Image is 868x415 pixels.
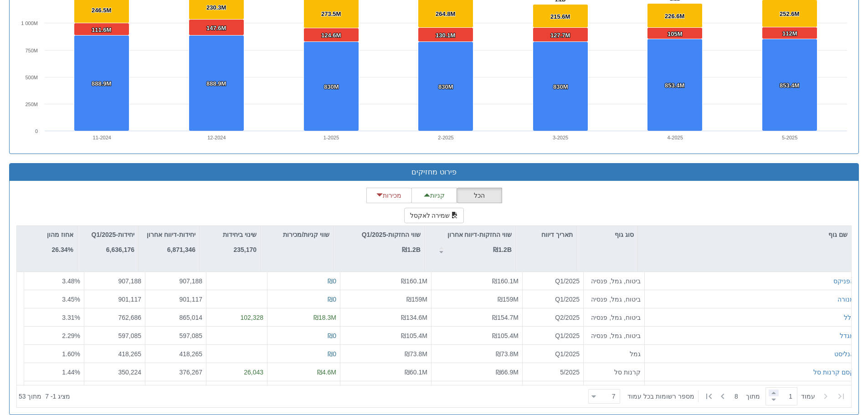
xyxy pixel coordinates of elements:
[665,82,684,89] tspan: 853.4M
[553,83,568,90] tspan: 830M
[813,368,854,377] button: קסם קרנות סל
[457,188,502,203] button: הכל
[313,314,336,321] span: ₪18.3M
[587,368,641,377] div: קרנות סל
[840,331,854,340] button: מגדל
[88,368,141,377] div: 350,224
[587,295,641,304] div: ביטוח, גמל, פנסיה
[780,10,799,17] tspan: 252.6M
[801,392,815,401] span: ‏עמוד
[526,349,580,359] div: Q1/2025
[550,13,570,20] tspan: 215.6M
[149,331,202,340] div: 597,085
[492,314,519,321] span: ₪154.7M
[21,20,38,26] tspan: 1 000M
[88,313,141,322] div: 762,686
[405,369,427,376] span: ₪60.1M
[149,368,202,377] div: 376,267
[328,332,336,339] span: ₪0
[317,369,336,376] span: ₪4.6M
[149,313,202,322] div: 865,014
[834,349,854,359] button: אנליסט
[92,26,111,33] tspan: 111.6M
[88,331,141,340] div: 597,085
[436,32,455,39] tspan: 130.1M
[206,25,226,31] tspan: 147.6M
[328,296,336,303] span: ₪0
[35,128,38,134] text: 0
[401,332,427,339] span: ₪105.4M
[28,349,80,359] div: 1.60 %
[782,135,797,140] text: 5-2025
[780,82,799,89] tspan: 853.4M
[207,135,226,140] text: 12-2024
[328,350,336,358] span: ₪0
[28,295,80,304] div: 3.45 %
[665,13,684,20] tspan: 226.6M
[28,368,80,377] div: 1.44 %
[516,226,576,243] div: תאריך דיווח
[321,10,341,17] tspan: 273.5M
[406,296,427,303] span: ₪159M
[223,230,257,240] p: שינוי ביחידות
[28,331,80,340] div: 2.29 %
[493,246,512,253] strong: ₪1.2B
[93,135,111,140] text: 11-2024
[206,80,226,87] tspan: 888.9M
[837,295,854,304] div: מנורה
[52,246,73,253] strong: 26.34%
[324,135,339,140] text: 1-2025
[366,188,412,203] button: מכירות
[92,80,111,87] tspan: 888.9M
[526,313,580,322] div: Q2/2025
[19,386,70,406] div: ‏מציג 1 - 7 ‏ מתוך 53
[88,349,141,359] div: 418,265
[167,246,195,253] strong: 6,871,346
[492,332,519,339] span: ₪105.4M
[25,48,38,53] text: 750M
[577,226,637,243] div: סוג גוף
[206,4,226,11] tspan: 230.3M
[638,226,851,243] div: שם גוף
[149,277,202,286] div: 907,188
[47,230,73,240] p: אחוז מהון
[782,30,797,37] tspan: 112M
[28,277,80,286] div: 3.48 %
[25,75,38,80] text: 500M
[550,32,570,39] tspan: 127.7M
[668,135,683,140] text: 4-2025
[147,230,195,240] p: יחידות-דיווח אחרון
[844,313,854,322] button: כלל
[734,392,746,401] span: 8
[149,295,202,304] div: 901,117
[438,135,453,140] text: 2-2025
[627,392,694,401] span: ‏מספר רשומות בכל עמוד
[25,102,38,107] text: 250M
[88,277,141,286] div: 907,188
[526,368,580,377] div: 5/2025
[833,277,854,286] div: הפניקס
[526,295,580,304] div: Q1/2025
[587,313,641,322] div: ביטוח, גמל, פנסיה
[92,7,111,14] tspan: 246.5M
[587,331,641,340] div: ביטוח, גמל, פנסיה
[233,246,257,253] strong: 235,170
[526,331,580,340] div: Q1/2025
[668,31,683,37] tspan: 105M
[106,246,134,253] strong: 6,636,176
[362,230,421,240] p: שווי החזקות-Q1/2025
[553,135,568,140] text: 3-2025
[402,246,421,253] strong: ₪1.2B
[438,83,453,90] tspan: 830M
[404,208,464,223] button: שמירה לאקסל
[321,32,341,39] tspan: 124.6M
[587,277,641,286] div: ביטוח, גמל, פנסיה
[88,295,141,304] div: 901,117
[210,368,263,377] div: 26,043
[411,188,457,203] button: קניות
[210,313,263,322] div: 102,328
[324,83,339,90] tspan: 830M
